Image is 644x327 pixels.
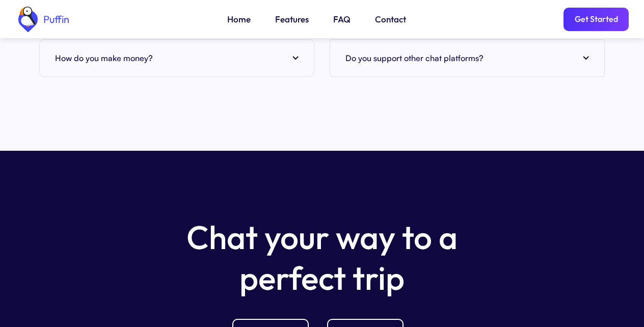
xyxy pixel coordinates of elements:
a: Home [227,13,251,26]
h4: Do you support other chat platforms? [345,50,484,66]
div: Puffin [41,14,69,24]
h4: How do you make money? [55,50,153,66]
img: arrow [583,56,589,60]
h5: Chat your way to a perfect trip [169,217,475,298]
a: home [15,7,69,32]
a: FAQ [333,13,351,26]
a: Get Started [563,8,629,31]
img: arrow [292,56,299,60]
a: Features [275,13,309,26]
a: Contact [375,13,406,26]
